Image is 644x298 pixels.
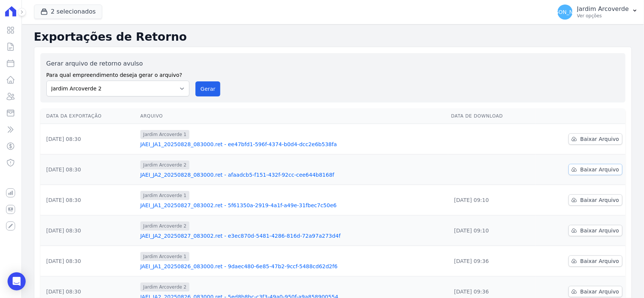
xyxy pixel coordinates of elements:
[140,202,445,209] a: JAEI_JA1_20250827_083002.ret - 5f61350a-2919-4a1f-a49e-31fbec7c50e6
[40,109,137,124] th: Data da Exportação
[448,246,535,277] td: [DATE] 09:36
[448,215,535,246] td: [DATE] 09:10
[577,5,629,13] p: Jardim Arcoverde
[580,166,619,173] span: Baixar Arquivo
[40,124,137,154] td: [DATE] 08:30
[448,109,535,124] th: Data de Download
[140,160,190,170] span: Jardim Arcoverde 2
[543,9,587,15] span: [PERSON_NAME]
[40,246,137,277] td: [DATE] 08:30
[140,232,445,240] a: JAEI_JA2_20250827_083002.ret - e3ec870d-5481-4286-816d-72a97a273d4f
[140,222,190,231] span: Jardim Arcoverde 2
[552,2,644,23] button: [PERSON_NAME] Jardim Arcoverde Ver opções
[137,109,448,124] th: Arquivo
[46,68,190,79] label: Para qual empreendimento deseja gerar o arquivo?
[569,225,622,236] a: Baixar Arquivo
[140,171,445,179] a: JAEI_JA2_20250828_083000.ret - afaadcb5-f151-432f-92cc-cee644b8168f
[46,59,190,68] label: Gerar arquivo de retorno avulso
[140,130,190,139] span: Jardim Arcoverde 1
[569,286,622,297] a: Baixar Arquivo
[8,272,26,290] div: Open Intercom Messenger
[40,185,137,215] td: [DATE] 08:30
[580,196,619,204] span: Baixar Arquivo
[40,154,137,185] td: [DATE] 08:30
[569,194,622,206] a: Baixar Arquivo
[195,81,220,96] button: Gerar
[34,30,632,44] h2: Exportações de Retorno
[140,283,190,292] span: Jardim Arcoverde 2
[580,288,619,295] span: Baixar Arquivo
[140,191,190,200] span: Jardim Arcoverde 1
[569,133,622,145] a: Baixar Arquivo
[40,215,137,246] td: [DATE] 08:30
[577,13,629,19] p: Ver opções
[580,257,619,265] span: Baixar Arquivo
[140,141,445,148] a: JAEI_JA1_20250828_083000.ret - ee47bfd1-596f-4374-b0d4-dcc2e6b538fa
[569,255,622,267] a: Baixar Arquivo
[580,227,619,234] span: Baixar Arquivo
[140,263,445,270] a: JAEI_JA1_20250826_083000.ret - 9daec480-6e85-47b2-9ccf-5488cd62d2f6
[448,185,535,215] td: [DATE] 09:10
[140,252,190,261] span: Jardim Arcoverde 1
[34,5,102,19] button: 2 selecionados
[580,135,619,143] span: Baixar Arquivo
[569,164,622,175] a: Baixar Arquivo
